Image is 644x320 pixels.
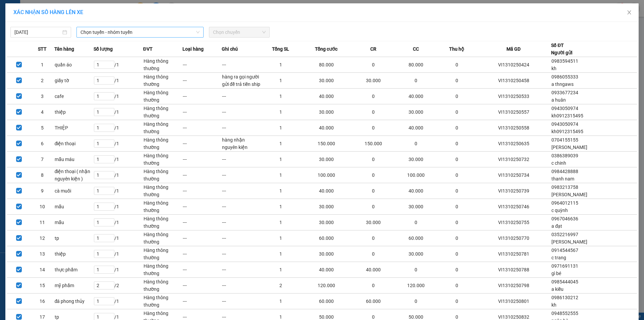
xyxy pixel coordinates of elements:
td: --- [222,278,261,294]
td: 0 [352,89,395,104]
span: Tổng SL [272,45,289,53]
span: Thu hộ [449,45,464,53]
td: 0 [437,294,476,309]
td: 1 [261,183,300,199]
td: Hàng thông thường [143,73,182,89]
td: 40.000 [395,183,437,199]
td: 7 [31,152,54,167]
td: --- [222,246,261,262]
td: VI1310250781 [477,246,551,262]
td: --- [222,120,261,136]
td: mẫu máu [54,152,94,167]
td: 1 [261,246,300,262]
span: a huân [551,97,566,103]
td: / 1 [94,136,143,152]
td: / 1 [94,262,143,278]
td: --- [222,104,261,120]
span: c trang [551,255,566,260]
td: 2 [261,278,300,294]
td: 1 [261,73,300,89]
span: Tên hàng [54,45,74,53]
td: tp [54,230,94,246]
td: cafe [54,89,94,104]
td: 3 [31,89,54,104]
td: 0 [395,262,437,278]
td: VI1310250801 [477,294,551,309]
span: [PERSON_NAME] [551,145,587,150]
td: --- [182,230,222,246]
td: 1 [261,262,300,278]
td: 30.000 [300,246,352,262]
td: 40.000 [352,262,395,278]
td: 6 [31,136,54,152]
td: --- [222,57,261,73]
td: VI1310250798 [477,278,551,294]
td: 0 [437,230,476,246]
span: Tổng cước [315,45,337,53]
td: 14 [31,262,54,278]
td: --- [222,262,261,278]
td: giấy tờ [54,73,94,89]
td: --- [182,104,222,120]
td: / 1 [94,104,143,120]
td: 0 [352,230,395,246]
span: 0943050974 [551,106,578,111]
td: 40.000 [300,89,352,104]
td: 100.000 [300,167,352,183]
td: --- [182,246,222,262]
span: a thngaws [551,82,574,87]
div: Số ĐT Người gửi [551,42,573,56]
span: c chinh [551,160,566,166]
span: 0986055333 [551,74,578,79]
td: --- [182,120,222,136]
td: --- [182,199,222,215]
span: 0983594511 [551,58,578,64]
td: / 1 [94,167,143,183]
span: 0704155155 [551,137,578,143]
span: a kiều [551,286,563,292]
td: cà muối [54,183,94,199]
span: 0964012115 [551,200,578,206]
td: đá phong thủy [54,294,94,309]
td: --- [222,215,261,230]
td: thiệp [54,246,94,262]
td: --- [182,167,222,183]
td: 0 [437,104,476,120]
span: close [627,10,632,15]
td: 120.000 [395,278,437,294]
button: Close [620,3,639,22]
td: Hàng thông thường [143,215,182,230]
td: 60.000 [300,294,352,309]
td: mẫu [54,215,94,230]
td: 1 [261,294,300,309]
td: 0 [395,215,437,230]
span: kh [551,302,556,308]
input: 13/10/2025 [14,29,61,36]
td: 13 [31,246,54,262]
td: --- [222,152,261,167]
td: 80.000 [395,57,437,73]
td: --- [222,89,261,104]
span: Chọn chuyến [213,27,266,37]
td: 1 [261,152,300,167]
td: 0 [395,136,437,152]
span: thanh nam [551,176,574,181]
td: 0 [352,120,395,136]
td: 0 [437,246,476,262]
td: VI1310250746 [477,199,551,215]
span: 0933677234 [551,90,578,95]
td: 0 [352,152,395,167]
td: / 1 [94,230,143,246]
span: Số lượng [94,45,113,53]
td: Hàng thông thường [143,104,182,120]
td: VI1310250739 [477,183,551,199]
td: 0 [437,120,476,136]
td: Hàng thông thường [143,199,182,215]
td: VI1310250770 [477,230,551,246]
td: Hàng thông thường [143,89,182,104]
td: 0 [437,152,476,167]
td: VI1310250635 [477,136,551,152]
td: 1 [261,120,300,136]
td: 0 [437,215,476,230]
td: quần áo [54,57,94,73]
